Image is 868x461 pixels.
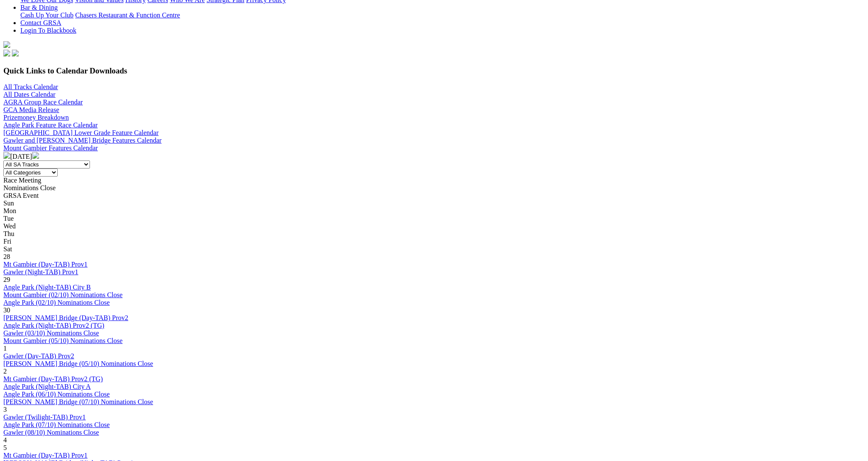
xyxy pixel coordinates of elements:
[3,121,98,129] a: Angle Park Feature Race Calendar
[3,383,91,390] a: Angle Park (Night-TAB) City A
[3,253,10,260] span: 28
[3,98,83,106] a: AGRA Group Race Calendar
[20,11,865,19] div: Bar & Dining
[3,91,56,98] a: All Dates Calendar
[3,261,87,268] a: Mt Gambier (Day-TAB) Prov1
[3,83,58,90] a: All Tracks Calendar
[3,306,10,314] span: 30
[75,11,180,19] a: Chasers Restaurant & Function Centre
[3,207,865,215] div: Mon
[20,27,76,34] a: Login To Blackbook
[3,268,78,275] a: Gawler (Night-TAB) Prov1
[3,291,123,298] a: Mount Gambier (02/10) Nominations Close
[3,398,153,405] a: [PERSON_NAME] Bridge (07/10) Nominations Close
[3,50,10,56] img: facebook.svg
[3,144,98,152] a: Mount Gambier Features Calendar
[3,184,865,192] div: Nominations Close
[3,337,123,344] a: Mount Gambier (05/10) Nominations Close
[3,406,7,413] span: 3
[3,360,153,367] a: [PERSON_NAME] Bridge (05/10) Nominations Close
[20,19,61,26] a: Contact GRSA
[3,276,10,283] span: 29
[3,177,865,184] div: Race Meeting
[3,230,865,238] div: Thu
[3,215,865,222] div: Tue
[3,137,162,144] a: Gawler and [PERSON_NAME] Bridge Features Calendar
[20,11,73,19] a: Cash Up Your Club
[20,4,58,11] a: Bar & Dining
[3,322,104,329] a: Angle Park (Night-TAB) Prov2 (TG)
[3,375,103,382] a: Mt Gambier (Day-TAB) Prov2 (TG)
[3,152,865,160] div: [DATE]
[3,192,865,200] div: GRSA Event
[3,314,128,321] a: [PERSON_NAME] Bridge (Day-TAB) Prov2
[3,129,159,136] a: [GEOGRAPHIC_DATA] Lower Grade Feature Calendar
[3,200,865,207] div: Sun
[3,152,10,159] img: chevron-left-pager-white.svg
[3,284,91,291] a: Angle Park (Night-TAB) City B
[3,114,69,121] a: Prizemoney Breakdown
[3,238,865,245] div: Fri
[3,222,865,230] div: Wed
[3,299,110,306] a: Angle Park (02/10) Nominations Close
[3,245,865,253] div: Sat
[3,329,99,337] a: Gawler (03/10) Nominations Close
[3,452,87,459] a: Mt Gambier (Day-TAB) Prov1
[3,41,10,48] img: logo-grsa-white.png
[3,429,99,436] a: Gawler (08/10) Nominations Close
[3,352,74,360] a: Gawler (Day-TAB) Prov2
[3,66,865,76] h3: Quick Links to Calendar Downloads
[3,413,86,421] a: Gawler (Twilight-TAB) Prov1
[3,345,7,352] span: 1
[12,50,19,56] img: twitter.svg
[3,421,110,428] a: Angle Park (07/10) Nominations Close
[3,444,7,451] span: 5
[3,106,59,113] a: GCA Media Release
[3,368,7,375] span: 2
[32,152,39,159] img: chevron-right-pager-white.svg
[3,436,7,444] span: 4
[3,391,110,398] a: Angle Park (06/10) Nominations Close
